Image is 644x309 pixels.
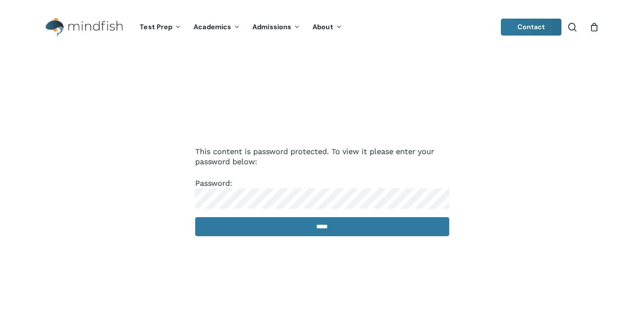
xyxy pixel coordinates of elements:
[34,11,610,43] header: Main Menu
[306,24,348,31] a: About
[193,22,231,31] span: Academics
[133,24,187,31] a: Test Prep
[195,179,449,202] label: Password:
[187,24,246,31] a: Academics
[252,22,291,31] span: Admissions
[517,22,545,31] span: Contact
[140,22,172,31] span: Test Prep
[195,146,449,178] p: This content is password protected. To view it please enter your password below:
[501,19,562,36] a: Contact
[133,11,348,43] nav: Main Menu
[246,24,306,31] a: Admissions
[195,188,449,209] input: Password:
[312,22,333,31] span: About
